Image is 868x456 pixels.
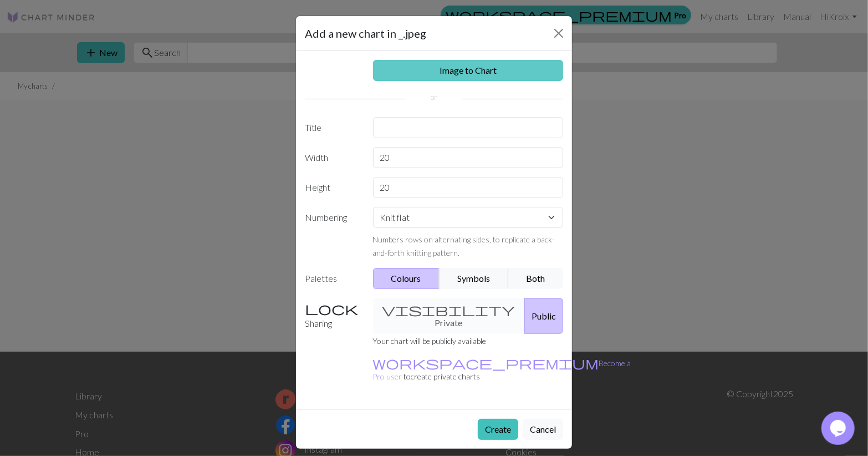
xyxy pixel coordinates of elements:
a: Become a Pro user [373,358,631,381]
button: Cancel [523,419,563,440]
label: Sharing [298,298,366,334]
h5: Add a new chart in _.jpeg [305,25,426,42]
small: Your chart will be publicly available [373,336,487,346]
label: Title [298,117,366,138]
label: Numbering [298,207,366,259]
button: Close [550,24,568,42]
a: Image to Chart [373,60,564,81]
button: Create [478,419,518,440]
button: Public [524,298,563,334]
label: Palettes [298,268,366,289]
iframe: chat widget [821,412,857,445]
button: Symbols [439,268,509,289]
small: to create private charts [373,358,631,381]
span: workspace_premium [373,355,599,371]
label: Width [298,147,366,168]
button: Both [508,268,564,289]
small: Numbers rows on alternating sides, to replicate a back-and-forth knitting pattern. [373,235,555,257]
button: Colours [373,268,440,289]
label: Height [298,177,366,198]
